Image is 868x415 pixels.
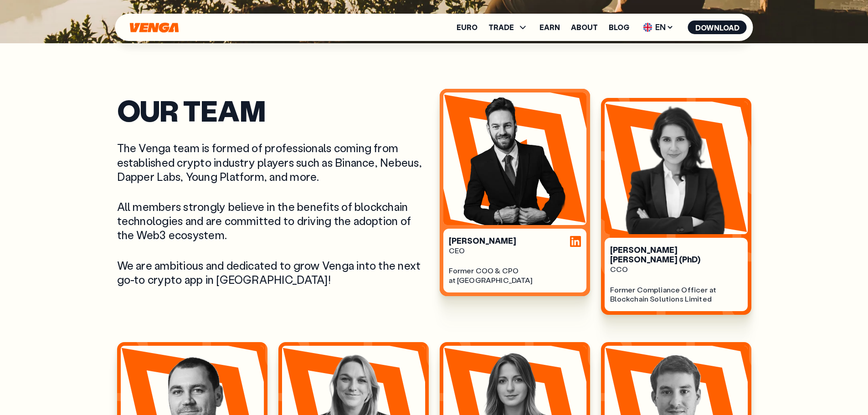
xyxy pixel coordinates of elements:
[640,20,677,35] span: EN
[440,98,590,305] a: person image[PERSON_NAME]CEOFormer COO & CPOat [GEOGRAPHIC_DATA]
[610,285,742,304] div: Former Compliance Officer at Blockchain Solutions Limited
[117,98,429,123] h2: Our Team
[688,20,747,34] button: Download
[457,24,478,31] a: Euro
[449,236,581,246] div: [PERSON_NAME]
[609,24,629,31] a: Blog
[601,98,751,315] a: person image[PERSON_NAME] [PERSON_NAME] (PhD)CCOFormer Compliance Officer at Blockchain Solutions...
[610,265,742,274] div: CCO
[571,24,598,31] a: About
[610,245,742,265] div: [PERSON_NAME] [PERSON_NAME] (PhD)
[643,23,652,32] img: flag-uk
[117,200,429,242] p: All members strongly believe in the benefits of blockchain technologies and are committed to driv...
[488,24,514,31] span: TRADE
[605,102,748,234] img: person image
[449,246,581,256] div: CEO
[539,24,560,31] a: Earn
[488,22,529,33] span: TRADE
[443,92,586,225] img: person image
[117,258,429,287] p: We are ambitious and dedicated to grow Venga into the next go-to crypto app in [GEOGRAPHIC_DATA]!
[449,266,581,285] div: Former COO & CPO at [GEOGRAPHIC_DATA]
[129,22,180,33] svg: Home
[117,141,429,184] p: The Venga team is formed of professionals coming from established crypto industry players such as...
